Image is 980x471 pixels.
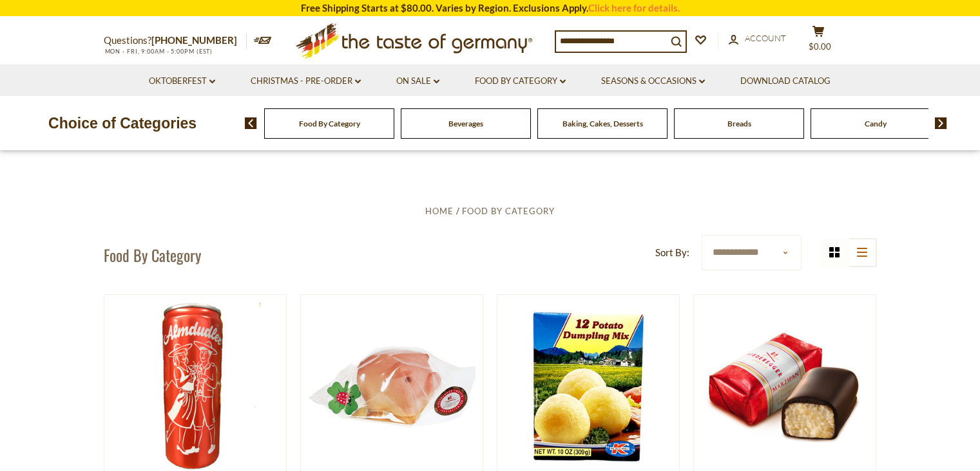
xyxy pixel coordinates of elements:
[251,74,361,88] a: Christmas - PRE-ORDER
[740,74,831,88] a: Download Catalog
[151,34,237,46] a: [PHONE_NUMBER]
[588,2,680,14] a: Click here for details.
[104,245,201,265] h1: Food By Category
[935,117,947,129] img: next arrow
[800,25,838,57] button: $0.00
[299,119,360,128] a: Food By Category
[425,206,454,216] a: Home
[475,74,566,88] a: Food By Category
[562,119,643,128] a: Baking, Cakes, Desserts
[462,206,555,216] a: Food By Category
[694,319,876,454] img: Niederegger "Classics Petit" Dark Chocolate Covered Marzipan Loaf, 15g
[727,119,751,128] a: Breads
[149,74,215,88] a: Oktoberfest
[809,41,831,52] span: $0.00
[104,32,247,49] p: Questions?
[865,119,887,128] a: Candy
[104,48,213,55] span: MON - FRI, 9:00AM - 5:00PM (EST)
[745,33,786,43] span: Account
[396,74,439,88] a: On Sale
[601,74,705,88] a: Seasons & Occasions
[655,245,689,261] label: Sort By:
[448,119,483,128] a: Beverages
[245,117,257,129] img: previous arrow
[729,32,786,46] a: Account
